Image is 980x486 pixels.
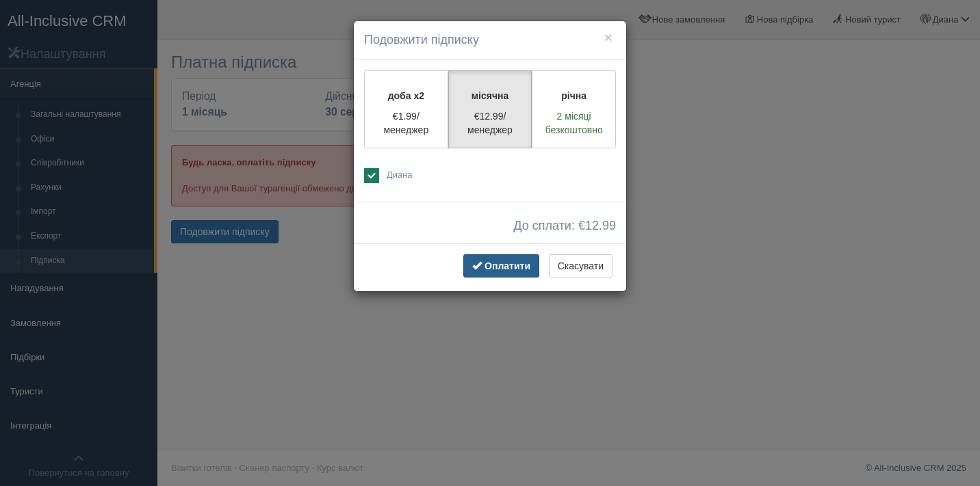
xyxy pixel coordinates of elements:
[485,260,530,271] span: Оплатити
[585,219,616,232] span: 12.99
[373,109,439,137] p: €1.99/менеджер
[541,89,607,103] p: річна
[541,109,607,137] p: 2 місяці безкоштовно
[373,89,439,103] p: доба x2
[549,254,612,278] button: Скасувати
[604,30,612,44] button: ×
[387,170,413,180] span: Диана
[463,254,539,278] button: Оплатити
[457,89,524,103] p: місячна
[364,31,616,49] h4: Подовжити підписку
[457,109,524,137] p: €12.99/менеджер
[513,219,616,233] span: До сплати: €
